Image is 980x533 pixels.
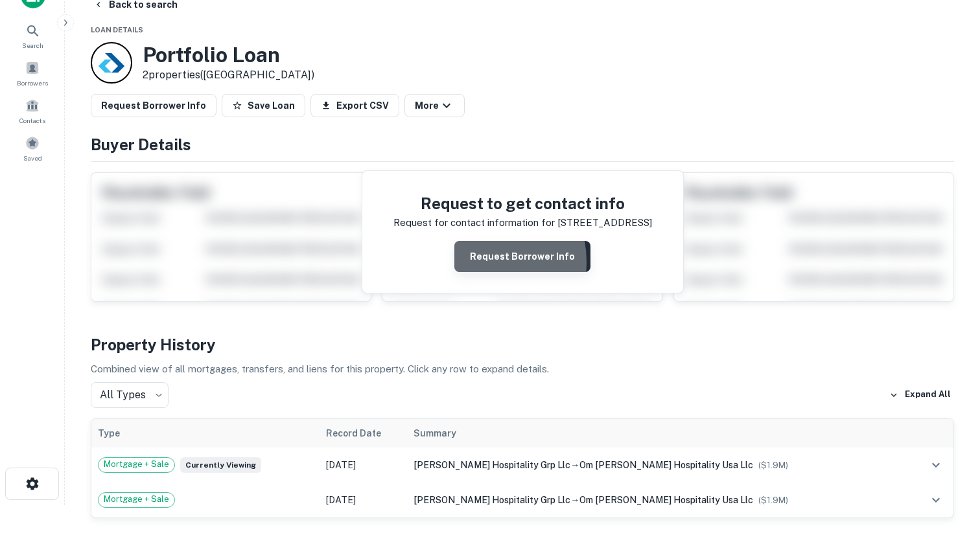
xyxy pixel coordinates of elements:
[143,67,314,83] p: 2 properties ([GEOGRAPHIC_DATA])
[91,133,954,156] h4: Buyer Details
[393,215,555,231] p: Request for contact information for
[91,94,216,117] button: Request Borrower Info
[454,241,590,272] button: Request Borrower Info
[91,361,954,377] p: Combined view of all mortgages, transfers, and liens for this property. Click any row to expand d...
[320,419,408,448] th: Record Date
[22,40,43,51] span: Search
[4,131,61,166] a: Saved
[91,382,169,408] div: All Types
[407,419,908,448] th: Summary
[579,495,753,505] span: om [PERSON_NAME] hospitality usa llc
[310,94,399,117] button: Export CSV
[4,56,61,91] a: Borrowers
[414,460,570,470] span: [PERSON_NAME] hospitality grp llc
[404,94,465,117] button: More
[414,458,902,472] div: →
[91,26,143,34] span: Loan Details
[222,94,305,117] button: Save Loan
[393,192,652,215] h4: Request to get contact info
[557,215,652,231] p: [STREET_ADDRESS]
[4,93,61,128] a: Contacts
[925,489,947,511] button: expand row
[414,493,902,507] div: →
[91,333,954,356] h4: Property History
[99,458,174,471] span: Mortgage + Sale
[758,495,788,505] span: ($ 1.9M )
[915,429,980,492] iframe: Chat Widget
[4,18,61,53] a: Search
[19,115,45,126] span: Contacts
[17,78,48,88] span: Borrowers
[414,495,570,505] span: [PERSON_NAME] hospitality grp llc
[180,457,261,473] span: Currently viewing
[91,419,320,448] th: Type
[320,448,408,482] td: [DATE]
[886,385,954,405] button: Expand All
[579,460,753,470] span: om [PERSON_NAME] hospitality usa llc
[99,493,174,506] span: Mortgage + Sale
[320,482,408,517] td: [DATE]
[758,460,788,470] span: ($ 1.9M )
[23,153,42,163] span: Saved
[143,43,314,67] h3: Portfolio Loan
